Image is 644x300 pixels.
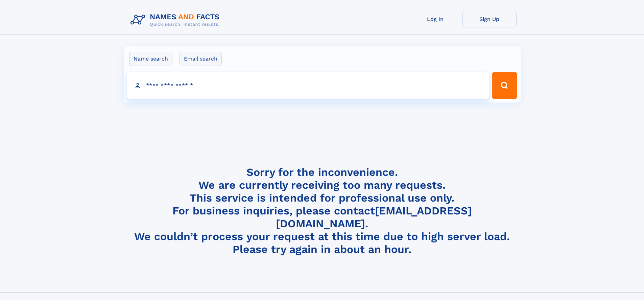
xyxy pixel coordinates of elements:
[462,11,517,27] a: Sign Up
[408,11,462,27] a: Log In
[128,166,517,256] h4: Sorry for the inconvenience. We are currently receiving too many requests. This service is intend...
[127,72,489,99] input: search input
[129,52,172,66] label: Name search
[276,204,472,230] a: [EMAIL_ADDRESS][DOMAIN_NAME]
[492,72,517,99] button: Search Button
[180,52,222,66] label: Email search
[128,11,225,29] img: Logo Names and Facts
